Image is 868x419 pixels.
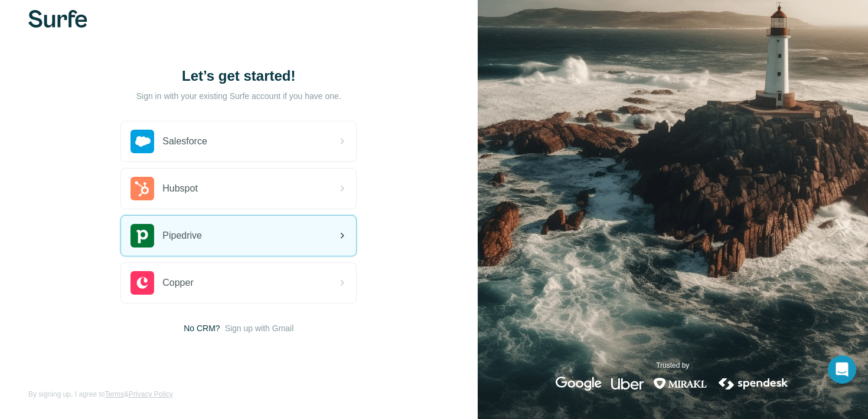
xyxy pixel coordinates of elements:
img: hubspot's logo [130,177,154,200]
img: salesforce's logo [130,130,154,153]
img: google's logo [556,377,602,391]
img: mirakl's logo [653,377,707,391]
img: Surfe's logo [28,10,87,28]
span: Copper [162,276,193,290]
img: spendesk's logo [717,377,790,391]
a: Terms [105,390,124,398]
h1: Let’s get started! [120,67,357,85]
img: copper's logo [130,271,154,295]
img: pipedrive's logo [130,224,154,248]
p: Sign in with your existing Surfe account if you have one. [136,90,341,102]
button: Sign up with Gmail [225,322,294,334]
img: uber's logo [611,377,644,391]
span: No CRM? [184,322,220,334]
p: Trusted by [656,360,689,371]
span: By signing up, I agree to & [28,389,173,400]
span: Hubspot [162,182,198,196]
span: Salesforce [162,134,207,149]
div: Open Intercom Messenger [828,355,856,384]
span: Pipedrive [162,229,202,243]
a: Privacy Policy [129,390,173,398]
